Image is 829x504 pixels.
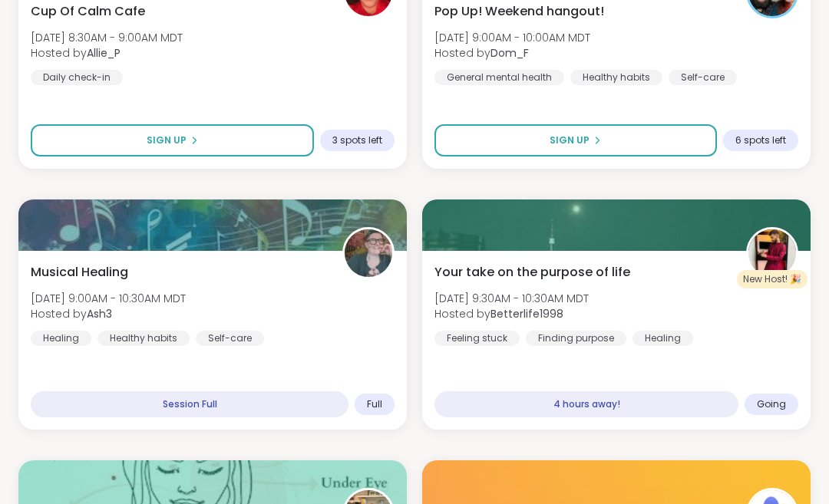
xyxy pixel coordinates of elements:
[345,229,392,277] img: Ash3
[735,134,786,147] span: 6 spots left
[434,2,604,21] span: Pop Up! Weekend hangout!
[526,331,626,346] div: Finding purpose
[434,124,717,156] button: Sign Up
[31,263,128,282] span: Musical Healing
[669,70,737,85] div: Self-care
[434,30,590,45] span: [DATE] 9:00AM - 10:00AM MDT
[434,291,589,306] span: [DATE] 9:30AM - 10:30AM MDT
[550,133,590,147] span: Sign Up
[31,45,183,61] span: Hosted by
[31,124,314,156] button: Sign Up
[87,306,112,321] b: Ash3
[31,2,145,21] span: Cup Of Calm Cafe
[97,331,190,346] div: Healthy habits
[490,45,529,61] b: Dom_F
[196,331,264,346] div: Self-care
[31,331,91,346] div: Healing
[367,398,382,410] span: Full
[31,391,348,417] div: Session Full
[31,30,183,45] span: [DATE] 8:30AM - 9:00AM MDT
[757,398,786,410] span: Going
[434,263,630,282] span: Your take on the purpose of life
[434,306,589,321] span: Hosted by
[570,70,662,85] div: Healthy habits
[147,133,187,147] span: Sign Up
[87,45,121,61] b: Allie_P
[434,391,738,417] div: 4 hours away!
[332,134,382,147] span: 3 spots left
[31,291,186,306] span: [DATE] 9:00AM - 10:30AM MDT
[31,70,123,85] div: Daily check-in
[737,270,808,288] div: New Host! 🎉
[434,45,590,61] span: Hosted by
[490,306,563,321] b: Betterlife1998
[434,70,564,85] div: General mental health
[632,331,693,346] div: Healing
[434,331,520,346] div: Feeling stuck
[748,229,796,277] img: Betterlife1998
[31,306,186,321] span: Hosted by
